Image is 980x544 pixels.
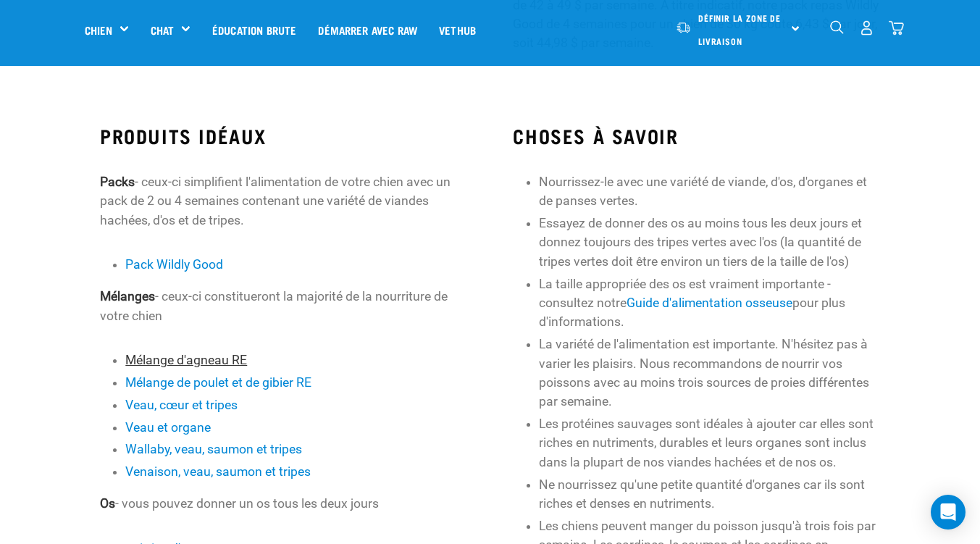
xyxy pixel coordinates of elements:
[539,337,869,409] font: La variété de l'alimentation est importante. N'hésitez pas à varier les plaisirs. Nous recommando...
[100,175,451,227] font: - ceux-ci simplifient l'alimentation de votre chien avec un pack de 2 ou 4 semaines contenant une...
[439,27,476,33] font: Vethub
[428,1,487,59] a: Vethub
[931,495,966,530] div: Open Intercom Messenger
[115,496,379,511] font: - vous pouvez donner un os tous les deux jours
[100,175,135,189] font: Packs
[539,477,865,511] font: Ne nourrissez qu'une petite quantité d'organes car ils sont riches et denses en nutriments.
[125,420,211,435] a: Veau et organe
[539,417,874,469] font: Les protéines sauvages sont idéales à ajouter car elles sont riches en nutriments, durables et le...
[830,20,844,34] img: home-icon-1@2x.png
[85,27,113,33] font: Chien
[125,353,247,367] a: Mélange d'agneau RE
[125,442,302,456] a: Wallaby, veau, saumon et tripes
[100,289,155,304] font: Mélanges
[100,289,448,322] font: - ceux-ci constitueront la majorité de la nourriture de votre chien
[125,398,238,412] a: Veau, cœur et tripes
[676,21,691,34] img: van-moving.png
[539,175,867,208] font: Nourrissez-le avec une variété de viande, d'os, d'organes et de panses vertes.
[151,22,175,38] a: Chat
[125,375,311,390] a: Mélange de poulet et de gibier RE
[151,27,175,33] font: Chat
[85,22,113,38] a: Chien
[859,20,874,35] img: user.png
[307,1,428,59] a: Démarrer avec Raw
[513,130,678,141] font: CHOSES À SAVOIR
[201,1,307,59] a: Éducation brute
[100,130,267,141] font: PRODUITS IDÉAUX
[889,20,904,35] img: home-icon@2x.png
[125,464,311,479] a: Venaison, veau, saumon et tripes
[698,15,781,43] font: Définir la zone de livraison
[539,277,831,310] font: La taille appropriée des os est vraiment importante - consultez notre
[539,216,862,269] font: Essayez de donner des os au moins tous les deux jours et donnez toujours des tripes vertes avec l...
[627,296,792,310] a: Guide d'alimentation osseuse
[100,496,115,511] font: Os
[212,27,296,33] font: Éducation brute
[125,257,223,272] a: Pack Wildly Good
[318,27,417,33] font: Démarrer avec Raw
